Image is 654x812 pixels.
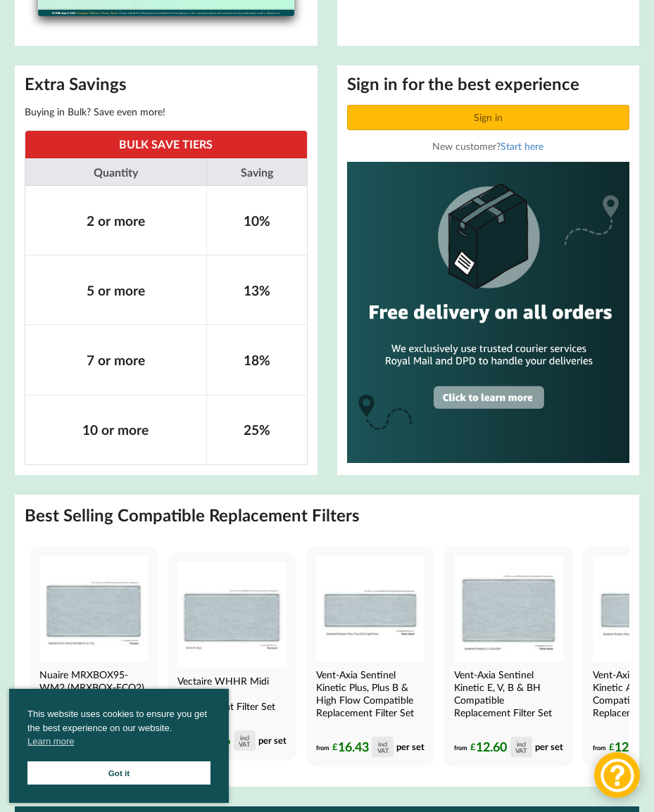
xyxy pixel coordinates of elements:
th: Saving [206,158,307,186]
span: £ [332,739,338,755]
span: from [316,744,329,751]
div: 12.60 [470,737,532,756]
h3: Find by Manufacturer and Model [11,11,264,27]
h4: Vent-Axia Sentinel Kinetic E, V, B & BH Compatible Replacement Filter Set [454,668,560,719]
a: Nuaire MRXBOX95-WM2 Compatible MVHR Filter Replacement Set from MVHR.shop Nuaire MRXBOX95-WM2 (MR... [30,546,158,767]
td: 18% [206,324,307,394]
button: View Filter [49,110,127,135]
h3: Find by Dimensions (Millimeters) [362,11,615,27]
button: Filter Missing? [481,110,574,135]
img: Nuaire MRXBOX95-WM2 Compatible MVHR Filter Replacement Set from MVHR.shop [39,556,148,661]
a: Start here [501,140,543,152]
span: £ [470,739,476,755]
div: New customer? [347,140,630,152]
img: Vent-Axia Sentinel Kinetic E, V, B & BH Compatible MVHR Filter Replacement Set from MVHR.shop [454,556,562,661]
span: per set [396,741,425,752]
td: 5 or more [25,255,206,324]
span: from [593,744,606,751]
td: 13% [206,255,307,324]
div: Select or Type Width [373,45,463,55]
span: from [454,744,467,751]
a: Sign in [347,111,632,123]
button: Sign in [347,105,630,130]
h2: Best Selling Compatible Replacement Filters [25,505,360,526]
h4: Nuaire MRXBOX95-WM2 (MRXBOX-ECO2) Compatible Replacement Filter Set [39,668,145,719]
a: cookies - Learn more [27,735,74,749]
a: Vent-Axia Sentinel Kinetic E, V, B & BH Compatible MVHR Filter Replacement Set from MVHR.shop Ven... [444,546,572,767]
td: 7 or more [25,324,206,394]
div: Nuaire [21,45,51,55]
div: Genie Extract Fans [21,82,103,91]
img: Vent-Axia Sentinel Kinetic Plus, Plus B & High Flow Compatible MVHR Filter Replacement Set from M... [316,556,425,661]
div: incl [378,741,387,747]
h4: Vectaire WHHR Midi Compatible Replacement Filter Set [177,675,283,713]
div: 16.43 [332,737,394,756]
button: Filter Missing? [130,110,223,135]
h2: Sign in for the best experience [347,73,630,95]
div: incl [240,735,249,741]
div: VAT [515,747,527,754]
a: Vent-Axia Sentinel Kinetic Plus, Plus B & High Flow Compatible MVHR Filter Replacement Set from M... [306,546,434,767]
span: This website uses cookies to ensure you get the best experience on our website. [27,707,210,752]
a: Vectaire WHHR Midi Compatible MVHR Filter Replacement Set from MVHR.shop Vectaire WHHR Midi Compa... [168,552,296,761]
td: 25% [206,395,307,464]
p: Buying in Bulk? Save even more! [25,105,308,119]
td: 10% [206,186,307,255]
a: Help [304,178,322,188]
td: 10 or more [25,395,206,464]
div: OR [306,73,320,146]
img: Square_FreeDelivery.jpg [347,162,630,463]
div: cookieconsent [9,689,229,803]
span: per set [258,735,287,746]
td: 2 or more [25,186,206,255]
img: Vectaire WHHR Midi Compatible MVHR Filter Replacement Set from MVHR.shop [177,562,286,668]
button: Can't find what you're looking for? [246,155,382,172]
b: Can't find what you're looking for? [254,159,372,168]
h2: Extra Savings [25,73,308,95]
span: per set [535,741,563,752]
h4: Vent-Axia Sentinel Kinetic Plus, Plus B & High Flow Compatible Replacement Filter Set [316,668,422,719]
th: BULK SAVE TIERS [25,131,307,158]
button: View Filter [400,110,478,135]
a: Got it cookie [27,761,210,785]
div: VAT [377,747,389,754]
div: incl [517,741,526,747]
span: £ [609,739,615,755]
th: Quantity [25,158,206,186]
div: VAT [239,741,250,747]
